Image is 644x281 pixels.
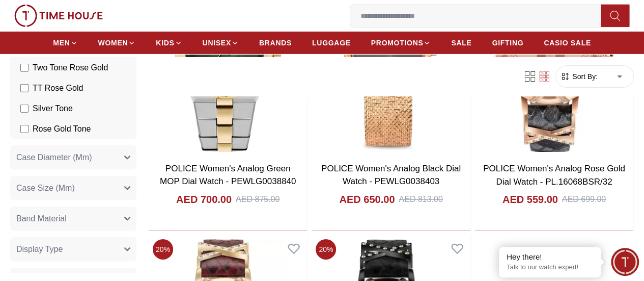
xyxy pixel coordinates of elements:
[236,193,279,206] div: AED 875.00
[16,213,67,225] span: Band Material
[16,182,75,194] span: Case Size (Mm)
[570,71,598,82] span: Sort By:
[371,38,424,48] span: PROMOTIONS
[259,34,292,52] a: BRANDS
[53,34,77,52] a: MEN
[14,5,103,27] img: ...
[451,38,471,48] span: SALE
[160,164,296,187] a: POLICE Women's Analog Green MOP Dial Watch - PEWLG0038840
[321,164,461,187] a: POLICE Women's Analog Black Dial Watch - PEWLG0038403
[53,38,70,48] span: MEN
[312,38,351,48] span: LUGGAGE
[507,252,593,262] div: Hey there!
[611,248,639,276] div: Chat Widget
[399,193,442,206] div: AED 813.00
[156,38,174,48] span: KIDS
[10,207,136,231] button: Band Material
[371,34,431,52] a: PROMOTIONS
[20,125,29,133] input: Rose Gold Tone
[507,263,593,272] p: Talk to our watch expert!
[176,192,232,207] h4: AED 700.00
[316,239,336,260] span: 20 %
[502,192,558,207] h4: AED 559.00
[562,193,606,206] div: AED 699.00
[339,192,395,207] h4: AED 650.00
[33,62,108,74] span: Two Tone Rose Gold
[156,34,182,52] a: KIDS
[33,103,73,115] span: Silver Tone
[20,64,29,72] input: Two Tone Rose Gold
[10,145,136,170] button: Case Diameter (Mm)
[312,34,351,52] a: LUGGAGE
[98,34,136,52] a: WOMEN
[544,38,591,48] span: CASIO SALE
[492,34,523,52] a: GIFTING
[259,38,292,48] span: BRANDS
[10,176,136,200] button: Case Size (Mm)
[33,82,83,94] span: TT Rose Gold
[10,237,136,262] button: Display Type
[544,34,591,52] a: CASIO SALE
[560,71,598,82] button: Sort By:
[451,34,471,52] a: SALE
[153,239,173,260] span: 20 %
[33,123,91,135] span: Rose Gold Tone
[492,38,523,48] span: GIFTING
[20,105,29,113] input: Silver Tone
[16,243,63,256] span: Display Type
[203,34,239,52] a: UNISEX
[16,151,92,164] span: Case Diameter (Mm)
[98,38,128,48] span: WOMEN
[20,84,29,92] input: TT Rose Gold
[483,164,625,187] a: POLICE Women's Analog Rose Gold Dial Watch - PL.16068BSR/32
[203,38,231,48] span: UNISEX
